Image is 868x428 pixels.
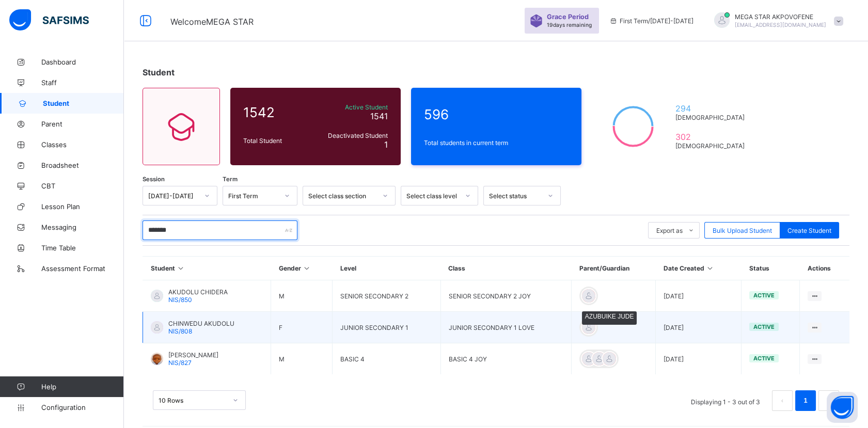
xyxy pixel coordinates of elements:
th: Level [333,257,441,280]
td: [DATE] [656,280,741,312]
div: Select status [489,192,542,200]
span: Create Student [787,227,831,234]
span: Broadsheet [41,161,124,169]
span: active [753,355,775,362]
th: Parent/Guardian [572,257,656,280]
span: MEGA STAR AKPOVOFENE [735,13,826,21]
td: M [271,343,333,375]
div: Select class level [406,192,459,200]
span: NIS/827 [168,359,192,367]
span: [DEMOGRAPHIC_DATA] [675,114,749,121]
span: Export as [656,227,683,234]
a: 1 [800,394,810,407]
td: [DATE] [656,312,741,343]
span: [PERSON_NAME] [168,351,218,359]
span: 1 [384,139,388,150]
td: JUNIOR SECONDARY 1 LOVE [440,312,571,343]
span: active [753,292,775,299]
span: Classes [41,140,124,149]
td: SENIOR SECONDARY 2 [333,280,441,312]
li: 下一页 [818,390,839,411]
div: MEGA STARAKPOVOFENE [704,12,848,29]
div: 10 Rows [159,397,227,404]
span: Lesson Plan [41,202,124,211]
i: Sort in Ascending Order [177,264,185,272]
span: Session [143,176,165,183]
i: Sort in Ascending Order [706,264,715,272]
th: Date Created [656,257,741,280]
span: Time Table [41,244,124,252]
td: SENIOR SECONDARY 2 JOY [440,280,571,312]
span: 294 [675,103,749,114]
th: Actions [800,257,849,280]
button: prev page [772,390,793,411]
span: Configuration [41,403,123,411]
div: [DATE]-[DATE] [148,192,198,200]
span: Bulk Upload Student [713,227,772,234]
img: safsims [9,9,89,31]
span: CBT [41,182,124,190]
span: Deactivated Student [314,132,388,139]
span: Term [223,176,238,183]
span: Total students in current term [424,139,569,147]
span: Staff [41,78,124,87]
td: BASIC 4 [333,343,441,375]
div: Total Student [241,134,312,147]
span: CHINWEDU AKUDOLU [168,320,234,327]
div: First Term [228,192,278,200]
td: M [271,280,333,312]
img: sticker-purple.71386a28dfed39d6af7621340158ba97.svg [530,14,543,27]
li: Displaying 1 - 3 out of 3 [683,390,768,411]
span: Student [143,67,175,77]
td: F [271,312,333,343]
span: Student [43,99,124,107]
span: [EMAIL_ADDRESS][DOMAIN_NAME] [735,22,826,28]
span: Active Student [314,103,388,111]
i: Sort in Ascending Order [303,264,311,272]
span: Parent [41,120,124,128]
button: Open asap [827,392,858,423]
td: [DATE] [656,343,741,375]
span: Dashboard [41,58,124,66]
span: Messaging [41,223,124,231]
span: 596 [424,106,569,122]
span: 19 days remaining [547,22,592,28]
span: session/term information [609,17,693,25]
span: Help [41,383,123,391]
span: Grace Period [547,13,589,21]
th: Student [143,257,271,280]
span: AKUDOLU CHIDERA [168,288,228,296]
span: 1541 [370,111,388,121]
th: Status [741,257,799,280]
td: BASIC 4 JOY [440,343,571,375]
span: 302 [675,132,749,142]
span: NIS/808 [168,327,192,335]
span: Assessment Format [41,264,124,273]
td: JUNIOR SECONDARY 1 [333,312,441,343]
span: NIS/850 [168,296,192,304]
span: active [753,323,775,330]
div: Select class section [308,192,376,200]
button: next page [818,390,839,411]
span: Welcome MEGA STAR [170,17,254,27]
th: Class [440,257,571,280]
li: 1 [795,390,816,411]
span: 1542 [243,104,309,120]
th: Gender [271,257,333,280]
li: 上一页 [772,390,793,411]
span: [DEMOGRAPHIC_DATA] [675,142,749,150]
